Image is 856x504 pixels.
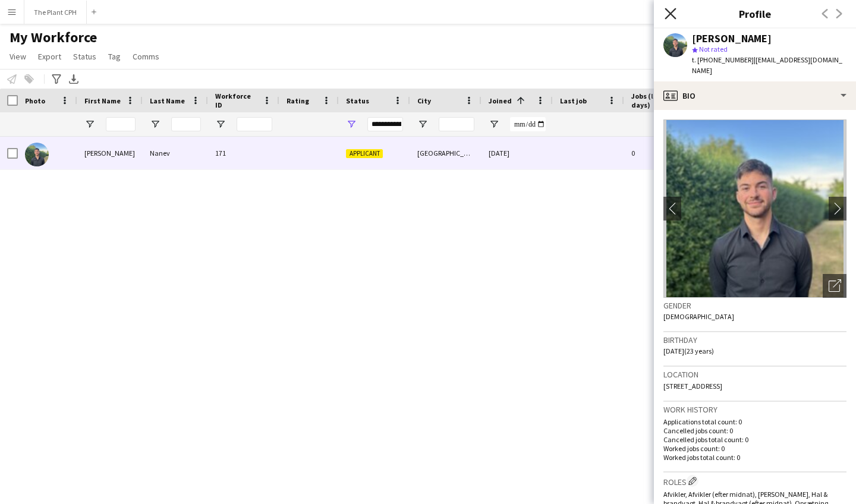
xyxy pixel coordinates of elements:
[103,49,125,64] a: Tag
[38,51,61,62] span: Export
[128,49,164,64] a: Comms
[68,49,101,64] a: Status
[108,51,121,62] span: Tag
[25,96,45,105] span: Photo
[692,55,754,64] span: t. [PHONE_NUMBER]
[25,143,49,166] img: Nikolaj Nanev
[10,51,26,62] span: View
[663,346,714,355] span: [DATE] (23 years)
[654,81,856,110] div: Bio
[208,137,279,169] div: 171
[10,29,97,46] span: My Workforce
[133,51,159,62] span: Comms
[663,426,846,435] p: Cancelled jobs count: 0
[417,96,431,105] span: City
[663,404,846,415] h3: Work history
[84,96,121,105] span: First Name
[5,49,31,64] a: View
[84,119,95,130] button: Open Filter Menu
[654,6,856,21] h3: Profile
[663,435,846,444] p: Cancelled jobs total count: 0
[287,96,309,105] span: Rating
[560,96,587,105] span: Last job
[346,119,357,130] button: Open Filter Menu
[692,33,772,44] div: [PERSON_NAME]
[699,45,728,53] span: Not rated
[510,117,546,131] input: Joined Filter Input
[237,117,272,131] input: Workforce ID Filter Input
[489,96,512,105] span: Joined
[663,417,846,426] p: Applications total count: 0
[150,96,185,105] span: Last Name
[67,72,81,86] app-action-btn: Export XLSX
[215,92,258,109] span: Workforce ID
[663,453,846,462] p: Worked jobs total count: 0
[663,119,846,298] img: Crew avatar or photo
[692,55,842,75] span: | [EMAIL_ADDRESS][DOMAIN_NAME]
[624,137,701,169] div: 0
[489,119,499,130] button: Open Filter Menu
[24,1,87,24] button: The Plant CPH
[73,51,96,62] span: Status
[346,149,383,158] span: Applicant
[49,72,64,86] app-action-btn: Advanced filters
[33,49,66,64] a: Export
[663,475,846,487] h3: Roles
[77,137,143,169] div: [PERSON_NAME]
[171,117,201,131] input: Last Name Filter Input
[823,274,846,298] div: Open photos pop-in
[631,92,680,109] span: Jobs (last 90 days)
[663,312,734,321] span: [DEMOGRAPHIC_DATA]
[663,382,722,390] span: [STREET_ADDRESS]
[663,444,846,453] p: Worked jobs count: 0
[663,300,846,311] h3: Gender
[663,335,846,345] h3: Birthday
[346,96,369,105] span: Status
[215,119,226,130] button: Open Filter Menu
[481,137,553,169] div: [DATE]
[410,137,481,169] div: [GEOGRAPHIC_DATA]
[417,119,428,130] button: Open Filter Menu
[150,119,160,130] button: Open Filter Menu
[663,369,846,380] h3: Location
[143,137,208,169] div: Nanev
[106,117,136,131] input: First Name Filter Input
[439,117,474,131] input: City Filter Input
